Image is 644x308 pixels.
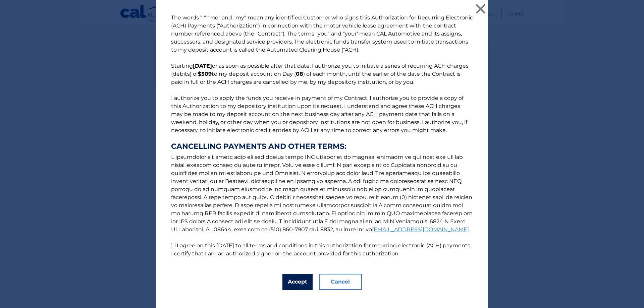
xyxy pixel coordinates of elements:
button: Accept [282,274,313,290]
b: 08 [296,71,303,77]
p: The words "I" "me" and "my" mean any identified Customer who signs this Authorization for Recurri... [164,14,480,258]
button: Cancel [319,274,362,290]
b: $509 [198,71,212,77]
b: [DATE] [193,63,212,69]
button: × [474,2,487,15]
strong: CANCELLING PAYMENTS AND OTHER TERMS: [171,142,473,150]
label: I agree on this [DATE] to all terms and conditions in this authorization for recurring electronic... [171,242,471,257]
a: [EMAIL_ADDRESS][DOMAIN_NAME] [372,226,469,233]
